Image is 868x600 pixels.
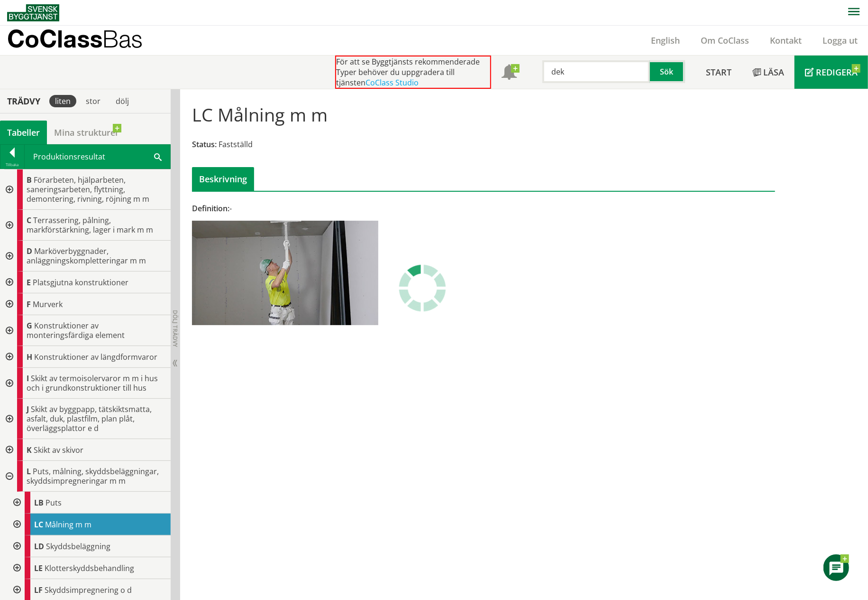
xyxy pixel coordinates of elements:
span: Fastställd [219,139,253,150]
span: LE [34,563,43,573]
span: Skikt av byggpapp, tätskiktsmatta, asfalt, duk, plastfilm, plan plåt, överläggsplattor e d [27,404,152,433]
span: Skikt av skivor [34,445,83,455]
span: Marköverbyggnader, anläggningskompletteringar m m [27,246,146,266]
span: K [27,445,32,455]
span: Definition: [192,203,229,214]
span: LF [34,585,43,595]
span: Puts [46,497,62,508]
div: liten [49,95,76,107]
span: Konstruktioner av längdformvaror [34,352,157,362]
span: J [27,404,29,414]
span: Skyddsimpregnering o d [45,585,132,595]
div: Beskrivning [192,167,254,191]
span: Dölj trädvy [171,310,179,347]
img: lc-malning-m-m.jpg [192,221,378,325]
span: Målning m m [45,519,91,530]
span: L [27,466,31,477]
span: Terrassering, pålning, markförstärkning, lager i mark m m [27,215,153,235]
div: - [192,203,576,214]
span: Skikt av termoisolervaror m m i hus och i grundkonstruktioner till hus [27,373,158,393]
a: CoClassBas [7,26,163,55]
div: Gå till informationssidan för CoClass Studio [8,514,171,535]
div: För att se Byggtjänsts rekommenderade Typer behöver du uppgradera till tjänsten [335,56,491,89]
img: Laddar [399,264,446,312]
span: D [27,246,32,256]
span: Konstruktioner av monteringsfärdiga element [27,320,125,340]
div: Produktionsresultat [25,145,170,169]
a: Om CoClass [690,35,759,46]
span: LD [34,541,44,552]
img: Svensk Byggtjänst [7,4,59,21]
span: Klotterskyddsbehandling [45,563,134,573]
span: Redigera [816,66,858,78]
span: Sök i tabellen [154,151,162,161]
span: Murverk [33,299,63,309]
div: Tillbaka [0,161,24,169]
a: Redigera [795,56,868,89]
h1: LC Målning m m [192,104,328,125]
span: I [27,373,29,384]
div: Trädvy [2,96,46,106]
span: F [27,299,31,309]
input: Sök [542,60,650,83]
p: CoClass [7,33,143,44]
a: Kontakt [759,35,812,46]
span: Förarbeten, hjälparbeten, saneringsarbeten, flyttning, demontering, rivning, röjning m m [27,175,149,204]
a: Mina strukturer [47,121,126,144]
div: Gå till informationssidan för CoClass Studio [8,492,171,514]
span: G [27,320,32,331]
a: English [640,35,690,46]
span: Skyddsbeläggning [46,541,110,552]
span: Puts, målning, skyddsbeläggningar, skyddsimpregneringar m m [27,466,159,486]
span: B [27,175,32,185]
span: Notifikationer [502,66,517,81]
span: Start [706,66,731,78]
div: stor [80,95,106,107]
span: LB [34,497,44,508]
a: Start [695,56,742,89]
span: Status: [192,139,217,150]
a: Logga ut [812,35,868,46]
span: C [27,215,31,225]
a: CoClass Studio [365,77,419,88]
span: H [27,352,32,362]
div: Gå till informationssidan för CoClass Studio [8,535,171,557]
div: Gå till informationssidan för CoClass Studio [8,557,171,579]
span: E [27,277,31,288]
a: Läsa [742,56,795,89]
span: Bas [102,25,143,53]
span: Platsgjutna konstruktioner [33,277,128,288]
span: Läsa [763,66,784,78]
span: LC [34,519,43,530]
div: dölj [110,95,135,107]
button: Sök [650,60,685,83]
